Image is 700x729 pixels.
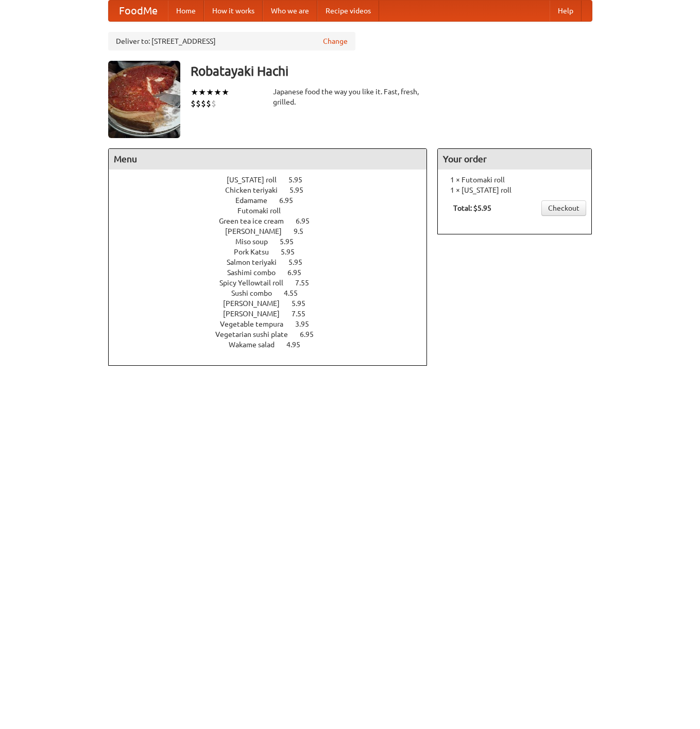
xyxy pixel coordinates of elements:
[292,310,316,318] span: 7.55
[281,248,305,256] span: 5.95
[219,279,328,287] a: Spicy Yellowtail roll 7.55
[223,299,325,308] a: [PERSON_NAME] 5.95
[206,87,214,98] li: ★
[235,238,313,246] a: Miso soup 5.95
[288,258,313,266] span: 5.95
[235,196,312,205] a: Edamame 6.95
[168,1,204,21] a: Home
[229,341,319,349] a: Wakame salad 4.95
[235,238,278,246] span: Miso soup
[323,36,348,46] a: Change
[227,258,321,266] a: Salmon teriyaki 5.95
[229,341,285,349] span: Wakame salad
[227,268,286,277] span: Sashimi combo
[317,1,379,21] a: Recipe videos
[273,87,428,107] div: Japanese food the way you like it. Fast, fresh, grilled.
[227,258,287,266] span: Salmon teriyaki
[201,98,206,109] li: $
[215,330,333,338] a: Vegetarian sushi plate 6.95
[288,176,313,184] span: 5.95
[294,227,314,235] span: 9.5
[280,238,304,246] span: 5.95
[292,299,316,308] span: 5.95
[196,98,201,109] li: $
[289,186,314,194] span: 5.95
[206,98,211,109] li: $
[223,310,325,318] a: [PERSON_NAME] 7.55
[227,268,320,277] a: Sashimi combo 6.95
[235,196,278,205] span: Edamame
[284,289,308,297] span: 4.55
[219,217,294,225] span: Green tea ice cream
[438,149,591,169] h4: Your order
[109,1,168,21] a: FoodMe
[223,310,290,318] span: [PERSON_NAME]
[215,330,298,338] span: Vegetarian sushi plate
[279,196,303,205] span: 6.95
[223,299,290,308] span: [PERSON_NAME]
[295,320,319,328] span: 3.95
[237,207,291,215] span: Futomaki roll
[541,200,586,216] a: Checkout
[443,175,586,185] li: 1 × Futomaki roll
[191,87,198,98] li: ★
[234,248,314,256] a: Pork Katsu 5.95
[231,289,317,297] a: Sushi combo 4.55
[300,330,324,338] span: 6.95
[550,1,582,21] a: Help
[191,98,196,109] li: $
[204,1,263,21] a: How it works
[453,204,491,212] b: Total: $5.95
[237,207,310,215] a: Futomaki roll
[221,87,229,98] li: ★
[225,186,288,194] span: Chicken teriyaki
[231,289,282,297] span: Sushi combo
[225,227,292,235] span: [PERSON_NAME]
[219,279,294,287] span: Spicy Yellowtail roll
[219,217,329,225] a: Green tea ice cream 6.95
[443,185,586,195] li: 1 × [US_STATE] roll
[191,61,592,81] h3: Robatayaki Hachi
[211,98,216,109] li: $
[295,279,319,287] span: 7.55
[227,176,287,184] span: [US_STATE] roll
[286,341,311,349] span: 4.95
[108,61,180,138] img: angular.jpg
[287,268,312,277] span: 6.95
[225,227,322,235] a: [PERSON_NAME] 9.5
[220,320,328,328] a: Vegetable tempura 3.95
[234,248,279,256] span: Pork Katsu
[109,149,427,169] h4: Menu
[263,1,317,21] a: Who we are
[198,87,206,98] li: ★
[225,186,322,194] a: Chicken teriyaki 5.95
[214,87,221,98] li: ★
[108,32,355,50] div: Deliver to: [STREET_ADDRESS]
[220,320,294,328] span: Vegetable tempura
[296,217,320,225] span: 6.95
[227,176,321,184] a: [US_STATE] roll 5.95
